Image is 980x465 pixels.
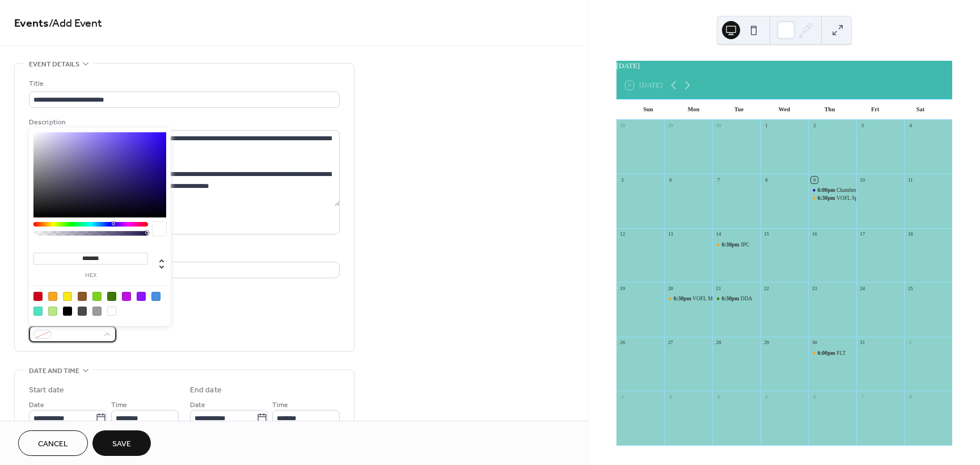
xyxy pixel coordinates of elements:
div: Start date [29,384,64,396]
div: 7 [715,177,722,183]
div: JPC [741,241,749,248]
div: 9 [811,177,818,183]
div: End date [190,384,222,396]
div: Sat [898,99,943,120]
div: 1 [763,123,770,129]
span: 6:30pm [674,295,692,302]
div: Wed [762,99,807,120]
div: #D0021B [33,292,43,301]
div: 6 [667,177,674,183]
div: 31 [859,340,866,346]
div: 14 [715,231,722,238]
div: 26 [619,340,626,346]
div: Title [29,78,337,90]
div: 3 [859,123,866,129]
div: DDA [712,295,761,302]
div: 5 [619,177,626,183]
span: 6:00pm [818,186,837,194]
div: 30 [715,123,722,129]
div: 4 [715,393,722,400]
div: 19 [619,285,626,292]
div: 13 [667,231,674,238]
div: 3 [667,393,674,400]
div: #F8E71C [63,292,72,301]
span: 6:30pm [818,194,837,202]
div: 28 [619,123,626,129]
div: 10 [859,177,866,183]
span: Date [29,399,44,411]
div: 2 [619,393,626,400]
div: 25 [907,285,914,292]
div: Thu [807,99,852,120]
span: / Add Event [49,12,102,35]
div: 6 [811,393,818,400]
div: #8B572A [78,292,87,301]
div: 2 [811,123,818,129]
div: [DATE] [616,61,952,72]
div: Sun [626,99,671,120]
div: VOFL Meeting [692,295,726,302]
div: 7 [859,393,866,400]
div: 22 [763,285,770,292]
div: FLT [808,349,856,357]
span: Time [111,399,127,411]
span: 6:00pm [818,349,837,357]
div: 1 [907,340,914,346]
div: Fri [852,99,898,120]
button: Cancel [18,430,88,456]
div: Chamber Meeting [837,186,876,194]
a: Events [14,12,49,35]
div: #4A4A4A [78,307,87,316]
span: Date [190,399,205,411]
div: 30 [811,340,818,346]
div: #000000 [63,307,72,316]
span: Date and time [29,365,79,377]
div: 21 [715,285,722,292]
div: JPC [712,241,761,248]
span: 6:30pm [721,241,740,248]
div: 15 [763,231,770,238]
span: Cancel [38,438,68,450]
span: Save [112,438,131,450]
div: DDA [741,295,753,302]
div: 24 [859,285,866,292]
div: #B8E986 [48,307,57,316]
div: 23 [811,285,818,292]
div: #4A90E2 [151,292,160,301]
div: #9B9B9B [92,307,102,316]
div: Chamber Meeting [808,186,856,194]
div: 20 [667,285,674,292]
div: VOFL Special Meeting [837,194,888,202]
div: FLT [837,349,846,357]
div: #FFFFFF [107,307,116,316]
label: hex [33,273,148,279]
div: #50E3C2 [33,307,43,316]
div: VOFL Meeting [664,295,712,302]
div: 28 [715,340,722,346]
div: 11 [907,177,914,183]
div: 29 [763,340,770,346]
div: #9013FE [137,292,146,301]
span: 6:30pm [721,295,740,302]
div: 8 [907,393,914,400]
div: Tue [716,99,762,120]
div: 8 [763,177,770,183]
div: Location [29,248,337,260]
div: 5 [763,393,770,400]
div: 27 [667,340,674,346]
span: Event details [29,58,79,70]
div: Description [29,116,337,128]
div: #7ED321 [92,292,102,301]
div: 4 [907,123,914,129]
div: 18 [907,231,914,238]
button: Save [92,430,151,456]
div: 17 [859,231,866,238]
div: #417505 [107,292,116,301]
div: 12 [619,231,626,238]
div: #BD10E0 [122,292,131,301]
div: #F5A623 [48,292,57,301]
div: Mon [671,99,716,120]
span: Time [272,399,288,411]
div: 29 [667,123,674,129]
